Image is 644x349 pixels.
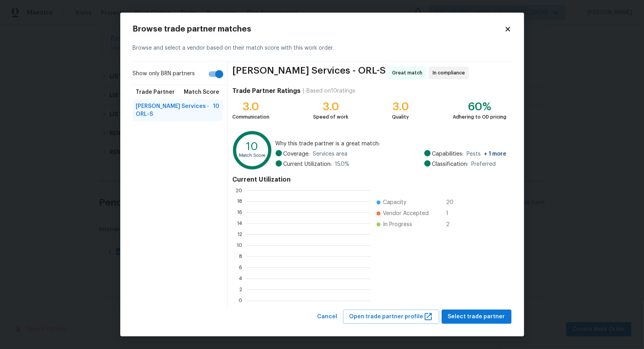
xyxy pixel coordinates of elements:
[239,254,242,259] text: 8
[239,298,242,303] text: 0
[239,153,266,158] text: Match Score
[232,87,301,95] h4: Trade Partner Ratings
[301,87,306,95] div: |
[317,312,338,322] span: Cancel
[446,221,459,228] span: 2
[237,243,242,248] text: 10
[184,88,219,96] span: Match Score
[343,310,439,324] button: Open trade partner profile
[392,69,426,77] span: Great match
[239,276,242,281] text: 4
[246,141,259,152] text: 10
[136,102,213,118] span: [PERSON_NAME] Services - ORL-S
[433,69,468,77] span: In compliance
[442,310,511,324] button: Select trade partner
[232,103,269,111] div: 3.0
[383,199,406,206] span: Capacity
[239,287,242,292] text: 2
[136,88,175,96] span: Trade Partner
[448,312,505,322] span: Select trade partner
[446,210,459,217] span: 1
[467,150,507,158] span: Pests
[383,210,429,217] span: Vendor Accepted
[133,70,195,78] span: Show only BRN partners
[313,150,348,158] span: Services area
[236,188,242,193] text: 20
[133,35,511,62] div: Browse and select a vendor based on their match score with this work order.
[335,160,350,168] span: 15.0 %
[432,160,469,168] span: Classification:
[453,103,507,111] div: 60%
[237,199,242,204] text: 18
[284,160,332,168] span: Current Utilization:
[232,67,386,79] span: [PERSON_NAME] Services - ORL-S
[383,221,412,228] span: In Progress
[446,199,459,206] span: 20
[314,310,341,324] button: Cancel
[453,113,507,121] div: Adhering to OD pricing
[232,176,506,184] h4: Current Utilization
[349,312,433,322] span: Open trade partner profile
[276,140,507,148] span: Why this trade partner is a great match:
[237,232,242,237] text: 12
[237,221,242,226] text: 14
[392,103,409,111] div: 3.0
[472,160,496,168] span: Preferred
[313,113,348,121] div: Speed of work
[313,103,348,111] div: 3.0
[432,150,464,158] span: Capabilities:
[213,102,219,118] span: 10
[306,87,355,95] div: Based on 10 ratings
[284,150,310,158] span: Coverage:
[237,210,242,215] text: 16
[232,113,269,121] div: Communication
[239,265,242,270] text: 6
[484,151,507,157] span: + 1 more
[133,25,504,33] h2: Browse trade partner matches
[392,113,409,121] div: Quality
